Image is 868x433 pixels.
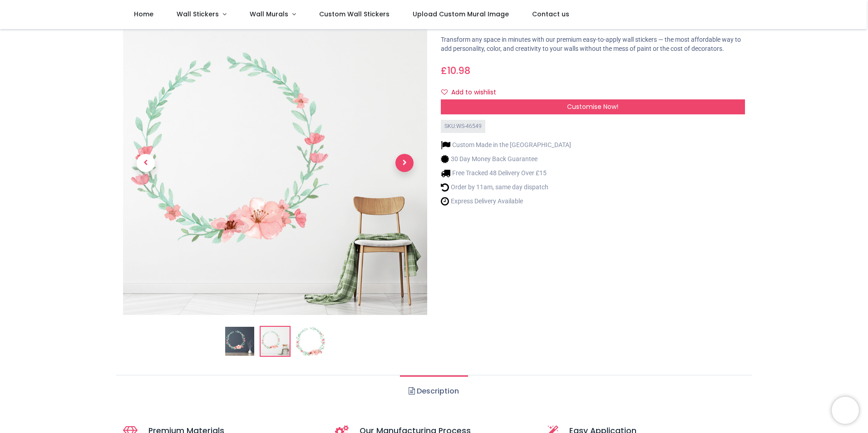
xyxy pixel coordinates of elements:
[441,35,745,53] p: Transform any space in minutes with our premium easy-to-apply wall stickers — the most affordable...
[123,11,427,315] img: WS-46549-02
[832,397,859,424] iframe: Brevo live chat
[441,154,571,164] li: 30 Day Money Back Guarantee
[441,89,448,95] i: Add to wishlist
[441,140,571,150] li: Custom Made in the [GEOGRAPHIC_DATA]
[225,327,254,356] img: Pink Flowers Green Wreath Wall Sticker
[382,56,427,269] a: Next
[137,154,155,172] span: Previous
[177,10,219,19] span: Wall Stickers
[296,327,325,356] img: WS-46549-03
[261,327,290,356] img: WS-46549-02
[134,10,153,19] span: Home
[413,10,509,19] span: Upload Custom Mural Image
[319,10,390,19] span: Custom Wall Stickers
[441,64,470,77] span: £
[441,168,571,178] li: Free Tracked 48 Delivery Over £15
[123,56,168,269] a: Previous
[441,120,485,133] div: SKU: WS-46549
[447,64,470,77] span: 10.98
[567,102,618,111] span: Customise Now!
[532,10,569,19] span: Contact us
[400,375,468,407] a: Description
[250,10,288,19] span: Wall Murals
[441,182,571,192] li: Order by 11am, same day dispatch
[395,154,414,172] span: Next
[441,197,571,206] li: Express Delivery Available
[441,85,504,100] button: Add to wishlistAdd to wishlist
